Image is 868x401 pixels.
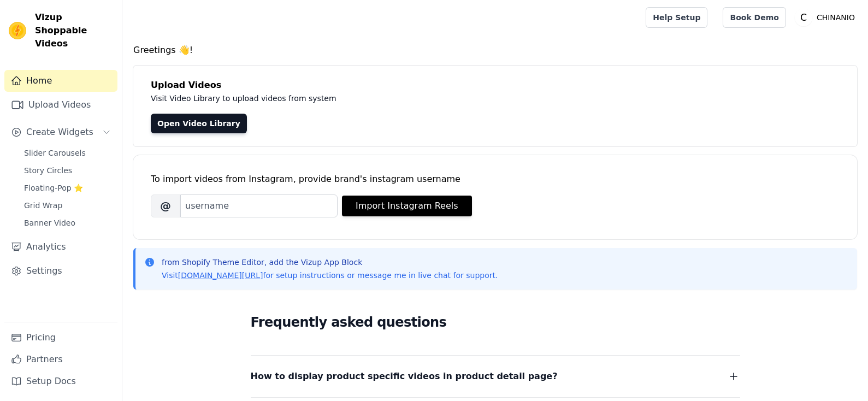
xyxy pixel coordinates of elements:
[26,126,93,139] span: Create Widgets
[17,163,117,178] a: Story Circles
[24,148,86,158] span: Slider Carousels
[4,370,117,392] a: Setup Docs
[178,271,263,280] a: [DOMAIN_NAME][URL]
[180,194,338,217] input: username
[133,44,857,57] h4: Greetings 👋!
[723,7,786,28] a: Book Demo
[646,7,707,28] a: Help Setup
[4,70,117,92] a: Home
[17,215,117,231] a: Banner Video
[24,200,62,211] span: Grid Wrap
[4,327,117,349] a: Pricing
[17,145,117,161] a: Slider Carousels
[24,182,83,193] span: Floating-Pop ⭐
[9,22,26,39] img: Vizup
[251,369,558,384] span: How to display product specific videos in product detail page?
[151,79,840,92] h4: Upload Videos
[812,8,859,27] p: CHINANIO
[17,180,117,196] a: Floating-Pop ⭐
[151,194,180,217] span: @
[4,94,117,116] a: Upload Videos
[35,11,113,50] span: Vizup Shoppable Videos
[4,260,117,282] a: Settings
[162,257,498,268] p: from Shopify Theme Editor, add the Vizup App Block
[251,311,740,333] h2: Frequently asked questions
[151,114,247,133] a: Open Video Library
[24,165,72,176] span: Story Circles
[24,217,75,228] span: Banner Video
[342,196,472,216] button: Import Instagram Reels
[151,92,640,105] p: Visit Video Library to upload videos from system
[17,198,117,213] a: Grid Wrap
[4,121,117,143] button: Create Widgets
[795,8,859,27] button: C CHINANIO
[800,12,807,23] text: C
[4,236,117,258] a: Analytics
[162,270,498,281] p: Visit for setup instructions or message me in live chat for support.
[151,173,840,186] div: To import videos from Instagram, provide brand's instagram username
[4,349,117,370] a: Partners
[251,369,740,384] button: How to display product specific videos in product detail page?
